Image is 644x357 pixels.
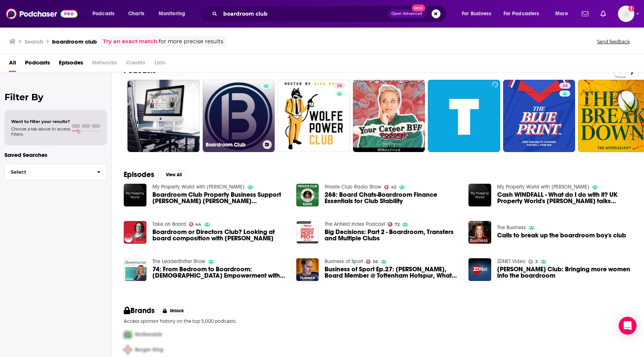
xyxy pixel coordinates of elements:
[468,258,491,281] img: Churchill Club: Bringing more women into the boardroom
[92,9,114,19] span: Podcasts
[87,8,124,20] button: open menu
[595,38,632,45] button: Send feedback
[159,9,185,19] span: Monitoring
[152,221,186,227] a: Take on Board
[619,317,637,335] div: Open Intercom Messenger
[207,5,454,22] div: Search podcasts, credits, & more...
[152,184,244,190] a: My Property World with WILL MALLARD
[189,222,202,227] a: 44
[334,83,345,89] a: 36
[160,170,187,179] button: View All
[124,318,632,324] p: Access sponsor history on the top 5,000 podcasts.
[4,164,107,180] button: Select
[103,37,157,46] a: Try an exact match
[4,92,107,102] h2: Filter By
[124,170,154,179] h2: Episodes
[395,223,400,226] span: 72
[278,80,350,152] a: 36
[25,57,50,72] a: Podcasts
[325,192,460,204] a: 268: Board Chats-Boardroom Finance Essentials for Club Stability
[391,186,396,189] span: 42
[528,259,538,264] a: 3
[468,184,491,206] img: Cash WINDFALL - What do I do with it? UK Property World's Will Mallard talks investment with Adam...
[325,266,460,279] a: Business of Sport Ep.27: Jonathan Turner, Board Member @ Tottenham Hotspur, What goes on in the b...
[618,6,634,22] button: Show profile menu
[457,8,501,20] button: open menu
[503,9,539,19] span: For Podcasters
[5,170,91,174] span: Select
[152,229,287,241] a: Boardroom or Directors Club? Looking at board composition with Jessica Wallace
[296,221,319,244] img: Big Decisions: Part 2 - Boardroom, Transfers and Multiple Clubs
[203,80,275,152] a: Boardroom Club
[159,37,223,46] span: for more precise results
[497,232,626,238] a: Calls to break up the boardroom boy's club
[384,185,396,189] a: 42
[555,9,568,19] span: More
[124,184,146,206] img: Boardroom Club Property Business Support Will Mallard Adam Vickers Rod Turner Episode #146
[391,12,422,16] span: Open Advanced
[6,7,78,21] img: Podchaser - Follow, Share and Rate Podcasts
[325,266,460,279] span: Business of Sport Ep.27: [PERSON_NAME], Board Member @ Tottenham Hotspur, What goes on in the boa...
[325,229,460,241] a: Big Decisions: Part 2 - Boardroom, Transfers and Multiple Clubs
[154,57,165,72] span: Lists
[128,9,144,19] span: Charts
[220,8,388,20] input: Search podcasts, credits, & more...
[124,258,146,281] img: 74: From Bedroom to Boardroom: Female Empowerment with Skirt Club Founder Genevieve LeJeune
[123,8,149,20] a: Charts
[497,184,589,190] a: My Property World with WILL MALLARD
[503,80,575,152] a: 34
[11,126,70,137] span: Choose a tab above to access filters.
[499,8,550,20] button: open menu
[121,327,135,342] img: First Pro Logo
[152,266,287,279] a: 74: From Bedroom to Boardroom: Female Empowerment with Skirt Club Founder Genevieve LeJeune
[52,38,97,45] h3: boardroom club
[152,192,287,204] a: Boardroom Club Property Business Support Will Mallard Adam Vickers Rod Turner Episode #146
[559,83,571,89] a: 34
[59,57,83,72] a: Episodes
[152,266,287,279] span: 74: From Bedroom to Boardroom: [DEMOGRAPHIC_DATA] Empowerment with Skirt Club Founder [PERSON_NAME]
[497,258,525,265] a: ZDNET Video
[9,57,16,72] a: All
[124,221,146,244] img: Boardroom or Directors Club? Looking at board composition with Jessica Wallace
[550,8,577,20] button: open menu
[206,142,260,148] h3: Boardroom Club
[628,6,634,12] svg: Add a profile image
[366,259,378,264] a: 56
[497,192,632,204] span: Cash WINDFALL - What do I do with it? UK Property World's [PERSON_NAME] talks investment with [PE...
[337,82,342,90] span: 36
[325,184,381,190] a: Private Club Radio Show
[497,192,632,204] a: Cash WINDFALL - What do I do with it? UK Property World's Will Mallard talks investment with Adam...
[152,258,205,265] a: The LeaderShifter Show
[497,224,526,231] a: The Business
[388,222,400,227] a: 72
[158,306,189,315] button: Unlock
[535,260,538,263] span: 3
[618,6,634,22] img: User Profile
[296,184,319,206] img: 268: Board Chats-Boardroom Finance Essentials for Club Stability
[92,57,117,72] span: Networks
[597,7,609,20] a: Show notifications dropdown
[152,229,287,241] span: Boardroom or Directors Club? Looking at board composition with [PERSON_NAME]
[135,347,163,353] span: Burger King
[388,9,426,18] button: Open AdvancedNew
[296,258,319,281] img: Business of Sport Ep.27: Jonathan Turner, Board Member @ Tottenham Hotspur, What goes on in the b...
[468,221,491,244] img: Calls to break up the boardroom boy's club
[497,266,632,279] a: Churchill Club: Bringing more women into the boardroom
[373,260,378,263] span: 56
[562,82,568,90] span: 34
[25,38,43,45] h3: Search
